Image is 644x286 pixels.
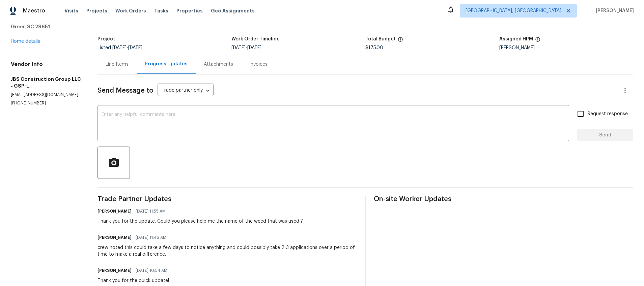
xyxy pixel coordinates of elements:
div: [PERSON_NAME] [499,45,633,50]
span: - [112,45,142,50]
h5: Work Order Timeline [231,37,280,41]
span: Geo Assignments [211,7,255,14]
h6: [PERSON_NAME] [97,234,132,241]
h5: Total Budget [365,37,396,41]
h5: Project [97,37,115,41]
div: Thank you for the update. Could you please help me the name of the weed that was used ? [97,218,303,225]
a: Home details [11,39,40,44]
span: Projects [86,7,107,14]
span: [GEOGRAPHIC_DATA], [GEOGRAPHIC_DATA] [466,7,561,14]
span: [PERSON_NAME] [593,7,634,14]
span: $175.00 [365,45,383,50]
div: Thank you for the quick update! [97,277,171,284]
div: Attachments [204,61,233,68]
span: [DATE] 11:55 AM [136,208,166,215]
span: Send Message to [97,87,153,94]
div: Trade partner only [158,85,214,96]
h5: Greer, SC 29651 [11,23,81,30]
span: Tasks [154,8,168,13]
span: [DATE] [247,45,261,50]
span: The total cost of line items that have been proposed by Opendoor. This sum includes line items th... [398,37,403,45]
div: Line Items [106,61,129,68]
span: Properties [176,7,203,14]
span: Work Orders [115,7,146,14]
span: [DATE] [128,45,142,50]
span: [DATE] [112,45,127,50]
h6: [PERSON_NAME] [97,267,132,274]
p: [PHONE_NUMBER] [11,100,81,106]
div: Progress Updates [145,61,188,67]
span: Trade Partner Updates [97,196,357,202]
h5: Assigned HPM [499,37,533,41]
h5: JBS Construction Group LLC - GSP-L [11,76,81,89]
span: Visits [64,7,78,14]
p: [EMAIL_ADDRESS][DOMAIN_NAME] [11,92,81,98]
div: crew noted this could take a few days to notice anything and could possibly take 2-3 applications... [97,244,357,258]
span: [DATE] 11:46 AM [136,234,166,241]
h6: [PERSON_NAME] [97,208,132,215]
span: The hpm assigned to this work order. [535,37,540,45]
span: [DATE] 10:54 AM [136,267,167,274]
h4: Vendor Info [11,61,81,68]
span: [DATE] [231,45,246,50]
span: Request response [588,110,628,118]
span: Listed [97,45,142,50]
div: Invoices [249,61,268,68]
span: - [231,45,261,50]
span: Maestro [23,7,45,14]
span: On-site Worker Updates [374,196,633,202]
